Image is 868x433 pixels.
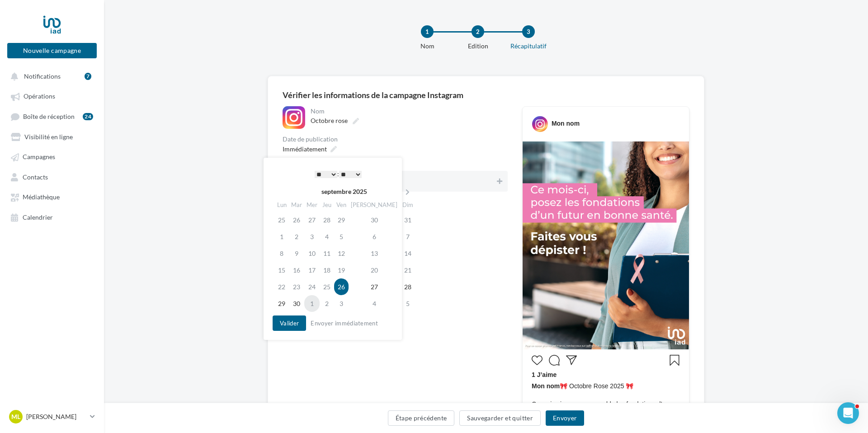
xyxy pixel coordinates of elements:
a: Campagnes [5,148,99,165]
span: Mon nom [532,382,560,390]
iframe: Intercom live chat [837,402,859,424]
td: 1 [274,228,289,245]
td: 26 [334,278,349,295]
td: 29 [334,212,349,228]
span: ML [11,412,20,421]
td: 2 [289,228,304,245]
span: Notifications [24,72,61,80]
th: Lun [274,198,289,212]
button: Envoyer [546,410,584,426]
td: 3 [304,228,320,245]
p: [PERSON_NAME] [26,412,86,421]
button: Notifications 7 [5,68,95,84]
td: 24 [304,278,320,295]
div: 1 J’aime [532,370,680,381]
th: Jeu [320,198,334,212]
a: Opérations [5,88,99,104]
td: 29 [274,295,289,312]
td: 23 [289,278,304,295]
span: Calendrier [23,213,53,221]
button: Valider [273,315,306,331]
button: Envoyer immédiatement [307,318,382,329]
td: 31 [400,212,415,228]
div: Date de publication [283,136,508,142]
td: 5 [334,228,349,245]
div: Nom [398,42,456,51]
td: 21 [400,262,415,278]
svg: J’aime [532,355,542,366]
span: Médiathèque [23,193,60,201]
td: 25 [320,278,334,295]
a: ML [PERSON_NAME] [7,408,97,425]
td: 30 [349,212,400,228]
div: Edition [449,42,507,51]
td: 17 [304,262,320,278]
svg: Enregistrer [669,355,680,366]
a: Médiathèque [5,188,99,205]
div: Vérifier les informations de la campagne Instagram [283,91,689,99]
td: 4 [320,228,334,245]
td: 3 [334,295,349,312]
td: 1 [304,295,320,312]
span: Octobre rose [311,117,348,124]
td: 26 [289,212,304,228]
a: Boîte de réception24 [5,108,99,125]
td: 10 [304,245,320,262]
td: 28 [320,212,334,228]
div: Récapitulatif [500,42,557,51]
td: 9 [289,245,304,262]
td: 18 [320,262,334,278]
th: Mer [304,198,320,212]
span: Campagnes [23,153,55,161]
td: 28 [400,278,415,295]
td: 6 [349,228,400,245]
button: Sauvegarder et quitter [459,410,541,426]
td: 13 [349,245,400,262]
td: 20 [349,262,400,278]
th: Ven [334,198,349,212]
div: 2 [472,25,484,38]
a: Calendrier [5,209,99,225]
div: Nom [311,108,506,114]
td: 27 [304,212,320,228]
td: 27 [349,278,400,295]
td: 8 [274,245,289,262]
div: 7 [85,73,91,80]
svg: Partager la publication [566,355,577,366]
td: 2 [320,295,334,312]
div: : [292,167,384,181]
th: Dim [400,198,415,212]
td: 12 [334,245,349,262]
div: Mon nom [552,119,580,128]
a: Visibilité en ligne [5,128,99,145]
th: Mar [289,198,304,212]
svg: Commenter [549,355,560,366]
button: Nouvelle campagne [7,43,97,58]
span: Boîte de réception [23,113,75,120]
div: 1 [421,25,434,38]
td: 19 [334,262,349,278]
div: 3 [522,25,535,38]
td: 22 [274,278,289,295]
span: Visibilité en ligne [24,133,73,141]
td: 5 [400,295,415,312]
td: 7 [400,228,415,245]
th: septembre 2025 [289,185,400,198]
th: [PERSON_NAME] [349,198,400,212]
td: 4 [349,295,400,312]
span: Contacts [23,173,48,181]
td: 25 [274,212,289,228]
span: Immédiatement [283,145,327,153]
span: Opérations [24,93,55,100]
td: 30 [289,295,304,312]
td: 14 [400,245,415,262]
td: 11 [320,245,334,262]
td: 15 [274,262,289,278]
div: 24 [83,113,93,120]
a: Contacts [5,169,99,185]
button: Étape précédente [388,410,455,426]
td: 16 [289,262,304,278]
